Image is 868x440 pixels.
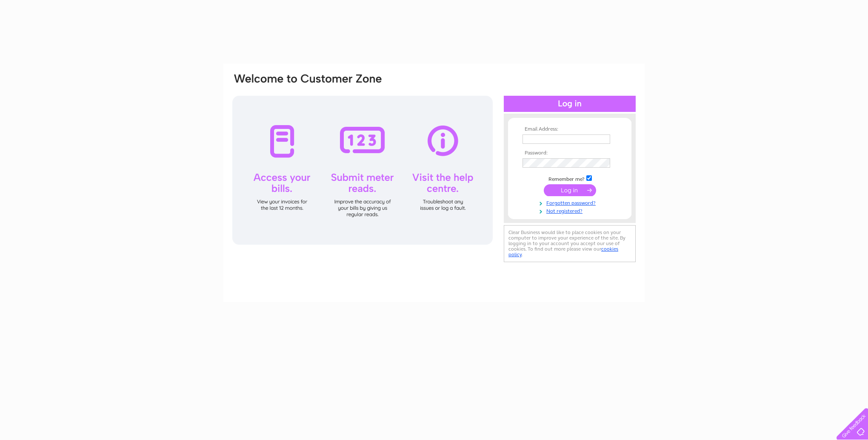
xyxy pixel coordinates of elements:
a: cookies policy [508,246,618,257]
td: Remember me? [520,174,619,183]
th: Password: [520,150,619,156]
th: Email Address: [520,126,619,132]
div: Clear Business would like to place cookies on your computer to improve your experience of the sit... [504,225,636,262]
a: Forgotten password? [523,198,619,206]
a: Not registered? [523,206,619,214]
input: Submit [544,184,596,196]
